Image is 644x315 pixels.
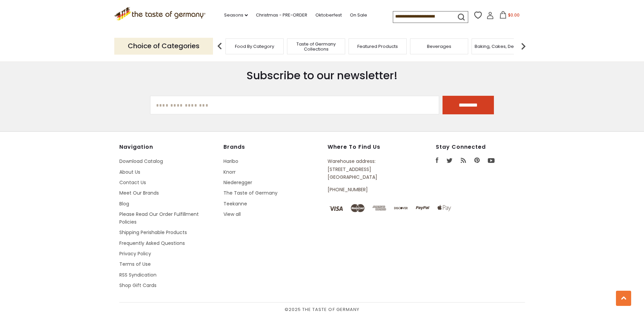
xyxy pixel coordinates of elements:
a: Download Catalog [119,158,163,165]
a: Please Read Our Order Fulfillment Policies [119,211,199,225]
p: Choice of Categories [114,38,213,54]
h3: Subscribe to our newsletter! [150,69,494,82]
a: Food By Category [235,44,274,49]
a: Blog [119,200,129,207]
a: Oktoberfest [315,11,342,19]
a: Haribo [223,158,238,165]
a: Shipping Perishable Products [119,229,187,236]
a: Teekanne [223,200,247,207]
a: Frequently Asked Questions [119,240,185,247]
a: Meet Our Brands [119,190,159,196]
img: previous arrow [213,39,226,53]
a: View all [223,211,241,218]
a: The Taste of Germany [223,190,278,196]
a: On Sale [350,11,367,19]
a: About Us [119,169,140,175]
a: Seasons [224,11,248,19]
h4: Stay Connected [436,144,525,150]
a: Knorr [223,169,236,175]
a: Beverages [427,44,451,49]
a: Featured Products [357,44,398,49]
p: Warehouse address: [STREET_ADDRESS] [GEOGRAPHIC_DATA] [328,157,405,181]
a: Baking, Cakes, Desserts [475,44,527,49]
a: Shop Gift Cards [119,282,157,289]
a: Taste of Germany Collections [289,41,343,52]
a: RSS Syndication [119,271,157,278]
h4: Navigation [119,144,217,150]
span: © 2025 The Taste of Germany [119,306,525,313]
img: next arrow [517,39,530,53]
span: $0.00 [508,12,520,18]
h4: Brands [223,144,321,150]
h4: Where to find us [328,144,405,150]
a: Niederegger [223,179,252,186]
button: $0.00 [495,11,524,21]
p: [PHONE_NUMBER] [328,186,405,194]
a: Terms of Use [119,261,151,267]
a: Privacy Policy [119,250,151,257]
a: Contact Us [119,179,146,186]
a: Christmas - PRE-ORDER [256,11,307,19]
